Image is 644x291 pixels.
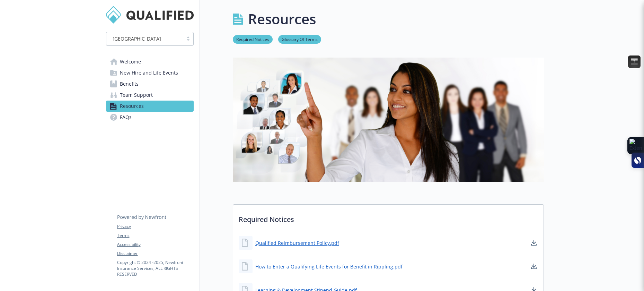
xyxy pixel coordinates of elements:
[233,205,544,230] p: Required Notices
[120,56,141,67] span: Welcome
[106,89,194,101] a: Team Support
[110,35,179,42] span: [GEOGRAPHIC_DATA]
[255,239,339,247] a: Qualified Reimbursement Policy.pdf
[233,36,273,42] a: Required Notices
[278,36,321,42] a: Glossary Of Terms
[117,223,193,230] a: Privacy
[120,112,132,123] span: FAQs
[120,67,178,78] span: New Hire and Life Events
[248,9,316,29] h1: Resources
[530,262,538,271] a: download document
[106,56,194,67] a: Welcome
[117,232,193,239] a: Terms
[120,78,139,89] span: Benefits
[117,259,193,277] p: Copyright © 2024 - 2025 , Newfront Insurance Services, ALL RIGHTS RESERVED
[530,239,538,247] a: download document
[106,112,194,123] a: FAQs
[233,58,544,182] img: resources page banner
[106,101,194,112] a: Resources
[106,78,194,89] a: Benefits
[106,67,194,78] a: New Hire and Life Events
[255,263,403,270] a: How to Enter a Qualifying Life Events for Benefit in Rippling.pdf
[117,241,193,248] a: Accessibility
[629,139,642,153] img: Extension Icon
[120,101,144,112] span: Resources
[113,35,161,42] span: [GEOGRAPHIC_DATA]
[120,89,153,101] span: Team Support
[117,250,193,257] a: Disclaimer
